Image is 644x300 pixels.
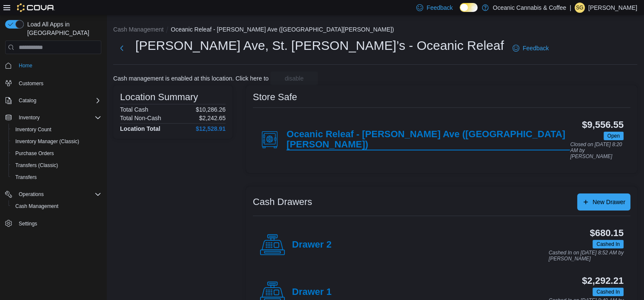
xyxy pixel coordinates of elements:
[2,188,105,200] button: Operations
[12,148,101,159] span: Purchase Orders
[120,92,198,102] h3: Location Summary
[199,115,226,121] p: $2,242.65
[2,95,105,107] button: Catalog
[15,219,40,229] a: Settings
[2,77,105,89] button: Customers
[15,203,58,210] span: Cash Management
[270,72,318,85] button: disable
[588,3,637,13] p: [PERSON_NAME]
[19,191,44,198] span: Operations
[592,288,624,296] span: Cashed In
[509,40,552,57] a: Feedback
[15,138,79,145] span: Inventory Manager (Classic)
[120,125,160,132] h4: Location Total
[596,240,620,248] span: Cashed In
[15,112,101,123] span: Inventory
[19,220,37,227] span: Settings
[549,250,624,262] p: Cashed In on [DATE] 8:52 AM by [PERSON_NAME]
[582,120,624,130] h3: $9,556.55
[135,37,504,54] h1: [PERSON_NAME] Ave, St. [PERSON_NAME]’s - Oceanic Releaf
[15,174,37,181] span: Transfers
[592,240,624,248] span: Cashed In
[15,95,40,106] button: Catalog
[12,136,83,147] a: Inventory Manager (Classic)
[196,125,226,132] h4: $12,528.91
[460,12,460,12] span: Dark Mode
[24,20,101,37] span: Load All Apps in [GEOGRAPHIC_DATA]
[592,198,625,206] span: New Drawer
[577,193,630,211] button: New Drawer
[253,197,312,207] h3: Cash Drawers
[113,26,163,33] button: Cash Management
[15,95,101,106] span: Catalog
[286,129,570,150] h4: Oceanic Releaf - [PERSON_NAME] Ave ([GEOGRAPHIC_DATA][PERSON_NAME])
[113,25,637,35] nav: An example of EuiBreadcrumbs
[120,106,148,113] h6: Total Cash
[12,201,62,211] a: Cash Management
[113,75,269,82] p: Cash management is enabled at this location. Click here to
[493,3,567,13] p: Oceanic Cannabis & Coffee
[12,160,61,170] a: Transfers (Classic)
[590,228,624,238] h3: $680.15
[9,171,105,183] button: Transfers
[285,74,303,83] span: disable
[9,136,105,147] button: Inventory Manager (Classic)
[12,124,55,135] a: Inventory Count
[570,3,571,13] p: |
[576,3,583,13] span: SG
[460,3,478,12] input: Dark Mode
[15,61,36,71] a: Home
[12,124,101,135] span: Inventory Count
[9,147,105,159] button: Purchase Orders
[12,172,101,182] span: Transfers
[253,92,297,102] h3: Store Safe
[12,136,101,147] span: Inventory Manager (Classic)
[9,159,105,171] button: Transfers (Classic)
[607,132,620,140] span: Open
[523,44,549,52] span: Feedback
[5,56,101,252] nav: Complex example
[15,189,47,199] button: Operations
[292,239,332,251] h4: Drawer 2
[15,189,101,199] span: Operations
[15,126,52,133] span: Inventory Count
[12,160,101,170] span: Transfers (Classic)
[15,162,58,169] span: Transfers (Classic)
[19,80,43,87] span: Customers
[9,200,105,212] button: Cash Management
[292,287,332,298] h4: Drawer 1
[2,217,105,230] button: Settings
[15,150,54,157] span: Purchase Orders
[604,132,624,140] span: Open
[2,59,105,72] button: Home
[9,124,105,136] button: Inventory Count
[15,78,47,89] a: Customers
[12,172,40,182] a: Transfers
[596,288,620,296] span: Cashed In
[426,3,452,12] span: Feedback
[19,114,40,121] span: Inventory
[15,78,101,88] span: Customers
[570,142,624,159] p: Closed on [DATE] 8:20 AM by [PERSON_NAME]
[171,26,394,33] button: Oceanic Releaf - [PERSON_NAME] Ave ([GEOGRAPHIC_DATA][PERSON_NAME])
[575,3,585,13] div: Shehan Gunasena
[12,148,57,159] a: Purchase Orders
[15,218,101,229] span: Settings
[196,106,226,113] p: $10,286.26
[2,112,105,124] button: Inventory
[12,201,101,211] span: Cash Management
[17,3,55,12] img: Cova
[582,276,624,286] h3: $2,292.21
[120,115,161,121] h6: Total Non-Cash
[15,112,43,123] button: Inventory
[19,62,32,69] span: Home
[113,40,130,57] button: Next
[19,97,36,104] span: Catalog
[15,60,101,71] span: Home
